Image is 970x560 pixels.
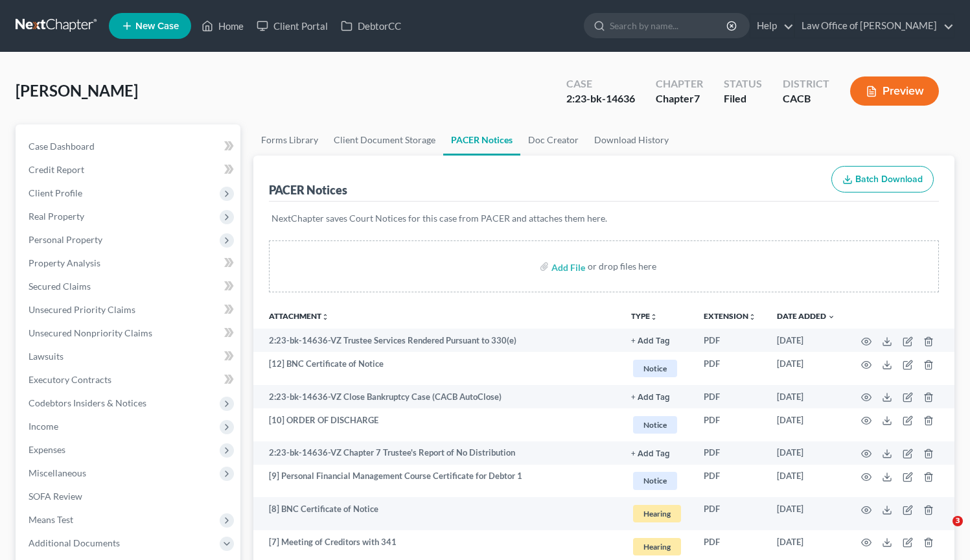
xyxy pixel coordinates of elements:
td: [12] BNC Certificate of Notice [253,352,621,385]
td: PDF [693,441,767,465]
span: SOFA Review [29,491,82,502]
div: Filed [724,91,762,106]
a: + Add Tag [631,391,683,403]
span: Notice [633,416,677,434]
span: Credit Report [29,164,84,175]
a: Hearing [631,536,683,557]
td: [9] Personal Financial Management Course Certificate for Debtor 1 [253,465,621,498]
span: New Case [135,21,179,31]
a: PACER Notices [443,124,520,156]
a: Attachmentunfold_more [269,311,329,321]
td: [DATE] [767,329,846,352]
i: expand_more [827,313,835,321]
div: Chapter [656,76,703,91]
span: Means Test [29,514,73,525]
button: + Add Tag [631,393,670,402]
td: PDF [693,385,767,408]
div: or drop files here [588,260,656,273]
td: [DATE] [767,465,846,498]
a: Forms Library [253,124,326,156]
a: Client Document Storage [326,124,443,156]
span: Hearing [633,505,681,522]
span: Hearing [633,538,681,555]
span: Unsecured Priority Claims [29,304,135,315]
button: Preview [850,76,939,106]
td: PDF [693,408,767,441]
a: Extensionunfold_more [704,311,756,321]
iframe: Intercom live chat [926,516,957,547]
span: Notice [633,360,677,377]
td: 2:23-bk-14636-VZ Trustee Services Rendered Pursuant to 330(e) [253,329,621,352]
span: Batch Download [855,174,923,185]
a: Date Added expand_more [777,311,835,321]
input: Search by name... [610,14,728,38]
span: Miscellaneous [29,467,86,478]
a: + Add Tag [631,334,683,347]
div: Chapter [656,91,703,106]
div: Case [566,76,635,91]
div: PACER Notices [269,182,347,198]
a: Unsecured Nonpriority Claims [18,321,240,345]
div: 2:23-bk-14636 [566,91,635,106]
a: DebtorCC [334,14,408,38]
button: TYPEunfold_more [631,312,658,321]
a: Hearing [631,503,683,524]
td: [8] BNC Certificate of Notice [253,497,621,530]
span: Property Analysis [29,257,100,268]
button: + Add Tag [631,450,670,458]
span: Codebtors Insiders & Notices [29,397,146,408]
i: unfold_more [321,313,329,321]
a: + Add Tag [631,447,683,459]
i: unfold_more [650,313,658,321]
span: Lawsuits [29,351,64,362]
span: Real Property [29,211,84,222]
td: PDF [693,352,767,385]
span: Client Profile [29,187,82,198]
div: CACB [783,91,829,106]
td: 2:23-bk-14636-VZ Chapter 7 Trustee's Report of No Distribution [253,441,621,465]
a: Lawsuits [18,345,240,368]
a: Executory Contracts [18,368,240,391]
a: Home [195,14,250,38]
a: Download History [586,124,676,156]
span: 3 [953,516,963,526]
td: 2:23-bk-14636-VZ Close Bankruptcy Case (CACB AutoClose) [253,385,621,408]
a: SOFA Review [18,485,240,508]
a: Notice [631,358,683,379]
a: Law Office of [PERSON_NAME] [795,14,954,38]
td: [DATE] [767,408,846,441]
a: Case Dashboard [18,135,240,158]
span: Additional Documents [29,537,120,548]
div: Status [724,76,762,91]
span: Executory Contracts [29,374,111,385]
a: Property Analysis [18,251,240,275]
span: Unsecured Nonpriority Claims [29,327,152,338]
td: [DATE] [767,497,846,530]
span: 7 [694,92,700,104]
td: PDF [693,465,767,498]
a: Help [750,14,794,38]
button: + Add Tag [631,337,670,345]
a: Client Portal [250,14,334,38]
a: Doc Creator [520,124,586,156]
div: District [783,76,829,91]
a: Credit Report [18,158,240,181]
a: Unsecured Priority Claims [18,298,240,321]
a: Notice [631,414,683,436]
span: Case Dashboard [29,141,95,152]
span: Notice [633,472,677,489]
a: Secured Claims [18,275,240,298]
td: [DATE] [767,385,846,408]
td: [DATE] [767,352,846,385]
td: [DATE] [767,441,846,465]
i: unfold_more [748,313,756,321]
span: Personal Property [29,234,102,245]
span: [PERSON_NAME] [16,81,138,100]
td: [10] ORDER OF DISCHARGE [253,408,621,441]
button: Batch Download [831,166,934,193]
a: Notice [631,470,683,491]
p: NextChapter saves Court Notices for this case from PACER and attaches them here. [271,212,936,225]
td: PDF [693,329,767,352]
span: Income [29,421,58,432]
td: PDF [693,497,767,530]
